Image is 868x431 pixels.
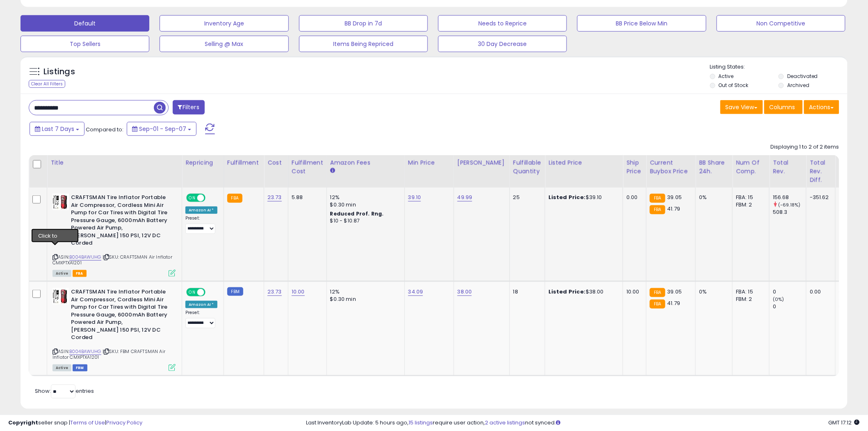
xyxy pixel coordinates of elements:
span: 39.05 [667,288,682,296]
span: Compared to: [86,126,123,133]
label: Deactivated [787,73,818,80]
span: OFF [204,195,217,202]
span: FBA [73,270,87,277]
button: Filters [173,100,205,115]
a: 15 listings [409,419,433,426]
a: 49.99 [457,193,473,202]
div: 0.00 [810,288,829,296]
div: Fulfillment Cost [292,158,323,176]
div: 0 [773,288,806,296]
div: Clear All Filters [29,80,65,88]
button: Last 7 Days [30,122,85,136]
span: 41.79 [667,205,681,213]
div: Fulfillment [227,158,260,167]
a: B004BAWUHG [69,348,101,355]
div: FBM: 2 [736,296,763,303]
a: 2 active listings [485,419,525,426]
span: Show: entries [35,387,94,395]
div: Last InventoryLab Update: 5 hours ago, require user action, not synced. [306,419,860,427]
a: 34.09 [408,288,423,296]
small: FBA [650,194,665,203]
span: OFF [204,289,217,296]
span: All listings currently available for purchase on Amazon [53,365,71,371]
button: BB Drop in 7d [299,15,428,32]
span: ON [187,289,197,296]
a: B004BAWUHG [69,254,101,261]
small: FBA [650,288,665,297]
div: $0.30 min [330,296,398,303]
div: ASIN: [53,288,176,370]
button: Top Sellers [21,36,149,52]
button: Save View [720,100,763,114]
span: 41.79 [667,299,681,307]
div: 18 [513,288,539,296]
b: Listed Price: [548,288,586,296]
button: Sep-01 - Sep-07 [127,122,196,136]
button: Items Being Repriced [299,36,428,52]
button: Selling @ Max [160,36,288,52]
a: 23.73 [267,193,282,202]
div: Amazon AI * [185,206,217,214]
span: Sep-01 - Sep-07 [139,125,186,133]
a: 23.73 [267,288,282,296]
a: 39.10 [408,193,421,202]
a: 38.00 [457,288,472,296]
button: 30 Day Decrease [438,36,567,52]
div: Amazon Fees [330,158,401,167]
div: Displaying 1 to 2 of 2 items [771,143,839,151]
div: Listed Price [548,158,619,167]
strong: Copyright [8,419,38,426]
a: Terms of Use [70,419,105,426]
div: 5.88 [292,194,320,201]
div: Total Rev. Diff. [810,158,832,184]
button: Inventory Age [160,15,288,32]
div: $10 - $10.87 [330,218,398,225]
span: 39.05 [667,193,682,201]
div: Title [50,158,178,167]
div: $39.10 [548,194,617,201]
label: Archived [787,82,809,89]
div: 12% [330,194,398,201]
button: Non Competitive [717,15,845,32]
label: Active [719,73,734,80]
div: 10.00 [626,288,640,296]
span: All listings currently available for purchase on Amazon [53,270,71,277]
img: 41NZ-1RO-rL._SL40_.jpg [53,288,69,305]
img: 41NZ-1RO-rL._SL40_.jpg [53,194,69,210]
div: 0.00 [626,194,640,201]
small: FBA [650,205,665,214]
div: $38.00 [548,288,617,296]
div: 0% [699,194,726,201]
div: FBA: 15 [736,194,763,201]
button: Columns [764,100,803,114]
p: Listing States: [710,63,847,71]
small: (0%) [839,296,850,303]
div: seller snap | | [8,419,142,427]
span: Last 7 Days [42,125,74,133]
div: Ship Price [626,158,643,176]
div: Preset: [185,215,217,234]
a: Privacy Policy [106,419,142,426]
span: FBM [73,365,87,371]
div: 25 [513,194,539,201]
div: $0.30 min [330,201,398,209]
span: ON [187,195,197,202]
a: 10.00 [292,288,305,296]
span: | SKU: CRAFTSMAN Air Inflator CMXPTXA1201 [53,254,172,266]
b: Reduced Prof. Rng. [330,210,384,217]
div: Total Rev. [773,158,803,176]
div: Min Price [408,158,450,167]
small: FBM [227,287,243,296]
div: 12% [330,288,398,296]
div: 0 [773,303,806,310]
div: Num of Comp. [736,158,766,176]
div: -351.62 [810,194,829,201]
span: 2025-09-15 17:12 GMT [829,419,860,426]
div: 508.3 [773,209,806,216]
button: Needs to Reprice [438,15,567,32]
label: Out of Stock [719,82,749,89]
div: BB Share 24h. [699,158,729,176]
button: Default [21,15,149,32]
small: Amazon Fees. [330,167,335,174]
button: Actions [804,100,839,114]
